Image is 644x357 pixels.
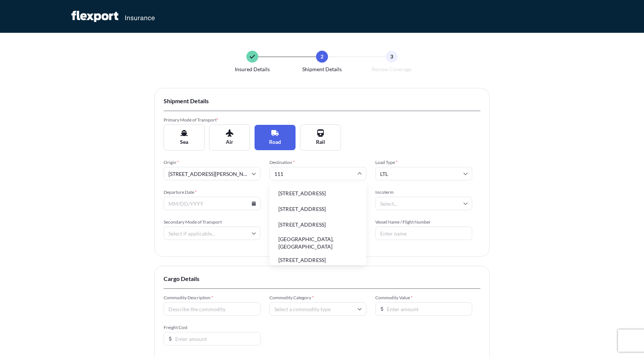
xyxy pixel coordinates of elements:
[209,124,250,151] button: Air
[302,66,342,73] span: Shipment Details
[375,219,472,225] span: Vessel Name / Flight Number
[272,186,363,200] li: [STREET_ADDRESS]
[272,202,363,216] li: [STREET_ADDRESS]
[164,227,261,240] input: Select if applicable...
[372,66,411,73] span: Review Coverage
[235,66,270,73] span: Insured Details
[375,189,472,195] span: Incoterm
[164,197,261,210] input: MM/DD/YYYY
[272,233,363,253] li: [GEOGRAPHIC_DATA], [GEOGRAPHIC_DATA]
[164,275,480,282] span: Cargo Details
[164,189,261,195] span: Departure Date
[164,219,261,225] span: Secondary Mode of Transport
[375,227,472,240] input: Enter name
[226,138,233,146] span: Air
[164,117,261,123] span: Primary Mode of Transport
[375,295,472,301] span: Commodity Value
[164,332,261,345] input: Enter amount
[390,53,393,60] span: 3
[269,302,366,316] input: Select a commodity type
[164,295,261,301] span: Commodity Description
[164,167,261,180] input: Origin address
[375,197,472,210] input: Select...
[375,159,472,165] span: Load Type
[269,159,366,165] span: Destination
[164,325,261,331] span: Freight Cost
[321,53,323,60] span: 2
[269,167,366,180] input: Destination address
[269,295,366,301] span: Commodity Category
[375,167,472,180] input: Select...
[164,124,205,151] button: Sea
[375,302,472,316] input: Enter amount
[269,138,281,146] span: Road
[255,125,296,150] button: Road
[272,254,363,281] li: [STREET_ADDRESS][PERSON_NAME][PERSON_NAME]
[316,138,325,146] span: Rail
[180,138,188,146] span: Sea
[300,124,341,151] button: Rail
[164,97,480,105] span: Shipment Details
[272,218,363,232] li: [STREET_ADDRESS]
[164,302,261,316] input: Describe the commodity
[164,159,261,165] span: Origin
